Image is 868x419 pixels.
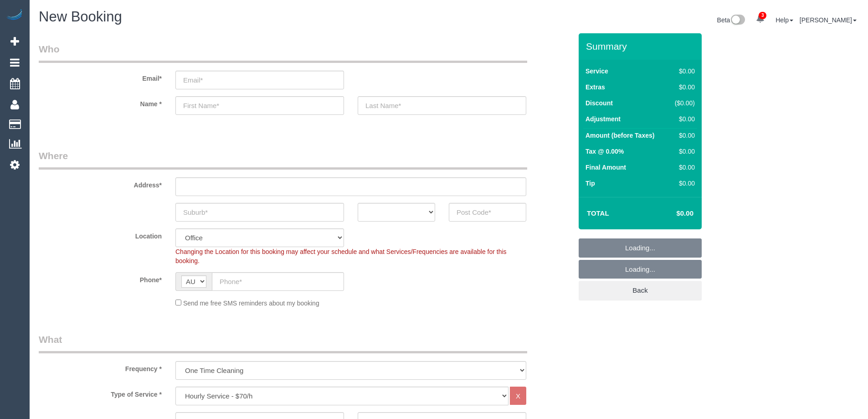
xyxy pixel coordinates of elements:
[212,272,344,291] input: Phone*
[717,16,745,24] a: Beta
[579,281,702,300] a: Back
[730,15,745,26] img: New interface
[671,147,695,156] div: $0.00
[183,300,319,307] span: Send me free SMS reminders about my booking
[586,67,608,76] label: Service
[586,83,605,92] label: Extras
[586,147,624,156] label: Tax @ 0.00%
[776,16,793,24] a: Help
[39,9,122,25] span: New Booking
[449,203,526,222] input: Post Code*
[751,9,769,29] a: 3
[671,163,695,172] div: $0.00
[671,67,695,76] div: $0.00
[671,114,695,124] div: $0.00
[32,387,169,399] label: Type of Service *
[586,41,697,52] h3: Summary
[586,98,613,108] label: Discount
[32,96,169,109] label: Name *
[32,71,169,83] label: Email*
[759,12,766,19] span: 3
[175,96,344,115] input: First Name*
[800,16,857,24] a: [PERSON_NAME]
[586,131,654,140] label: Amount (before Taxes)
[358,96,526,115] input: Last Name*
[32,272,169,285] label: Phone*
[671,131,695,140] div: $0.00
[587,209,609,217] strong: Total
[39,333,527,353] legend: What
[649,210,693,217] h4: $0.00
[39,149,527,170] legend: Where
[671,83,695,92] div: $0.00
[32,177,169,190] label: Address*
[175,203,344,222] input: Suburb*
[32,361,169,373] label: Frequency *
[5,9,24,22] img: Automaid Logo
[586,179,595,188] label: Tip
[39,42,527,63] legend: Who
[671,179,695,188] div: $0.00
[32,228,169,241] label: Location
[671,98,695,108] div: ($0.00)
[175,248,507,264] span: Changing the Location for this booking may affect your schedule and what Services/Frequencies are...
[586,163,626,172] label: Final Amount
[586,114,621,124] label: Adjustment
[175,71,344,89] input: Email*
